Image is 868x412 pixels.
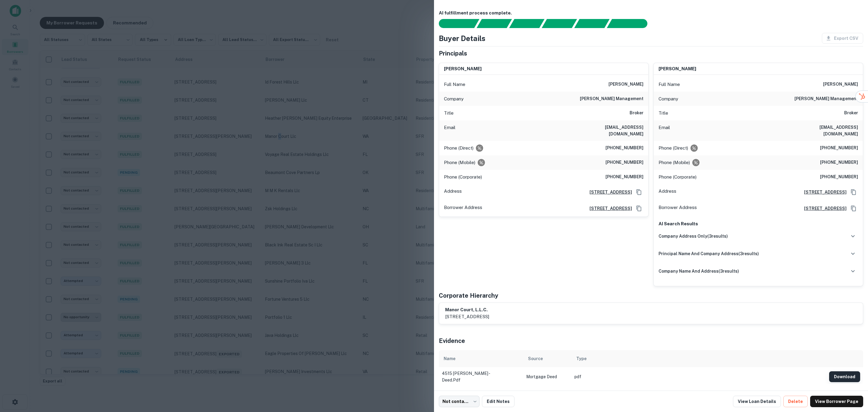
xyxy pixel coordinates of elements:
[659,124,670,137] p: Email
[439,10,863,17] h6: AI fulfillment process complete.
[445,306,489,313] h6: manor court, l.l.c.
[659,159,690,166] p: Phone (Mobile)
[799,189,847,195] a: [STREET_ADDRESS]
[659,188,676,197] p: Address
[571,124,643,137] h6: [EMAIL_ADDRESS][DOMAIN_NAME]
[838,364,868,393] iframe: Chat Widget
[820,173,858,181] h6: [PHONE_NUMBER]
[783,396,808,407] button: Delete
[444,65,482,72] h6: [PERSON_NAME]
[659,250,759,257] h6: principal name and company address ( 3 results)
[574,19,609,28] div: Principals found, still searching for contact information. This may take time...
[810,396,863,407] a: View Borrower Page
[444,173,482,181] p: Phone (Corporate)
[444,109,454,117] p: Title
[445,313,489,320] p: [STREET_ADDRESS]
[823,81,858,88] h6: [PERSON_NAME]
[794,95,858,103] h6: [PERSON_NAME] management
[849,204,858,213] button: Copy Address
[444,355,455,362] div: Name
[439,350,863,384] div: scrollable content
[659,268,739,274] h6: company name and address ( 3 results)
[690,144,698,152] div: Requests to not be contacted at this number
[439,49,467,58] h5: Principals
[523,350,571,367] th: Source
[659,95,678,103] p: Company
[528,355,543,362] div: Source
[630,109,643,117] h6: Broker
[439,350,523,367] th: Name
[571,350,826,367] th: Type
[829,371,860,382] button: Download
[659,220,858,227] p: AI Search Results
[659,81,680,88] p: Full Name
[439,367,523,386] td: 4515 [PERSON_NAME] - deed.pdf
[444,95,464,103] p: Company
[605,173,643,181] h6: [PHONE_NUMBER]
[482,396,514,407] button: Edit Notes
[542,19,577,28] div: Principals found, AI now looking for contact information...
[733,396,781,407] a: View Loan Details
[478,159,485,166] div: Requests to not be contacted at this number
[476,144,483,152] div: Requests to not be contacted at this number
[432,19,477,28] div: Sending borrower request to AI...
[786,124,858,137] h6: [EMAIL_ADDRESS][DOMAIN_NAME]
[849,188,858,197] button: Copy Address
[605,159,643,166] h6: [PHONE_NUMBER]
[659,233,728,239] h6: company address only ( 3 results)
[439,291,498,300] h5: Corporate Hierarchy
[799,205,847,212] a: [STREET_ADDRESS]
[659,204,697,213] p: Borrower Address
[444,188,462,197] p: Address
[580,95,643,103] h6: [PERSON_NAME] management
[439,336,465,345] h5: Evidence
[820,159,858,166] h6: [PHONE_NUMBER]
[444,81,465,88] p: Full Name
[585,205,632,212] a: [STREET_ADDRESS]
[844,109,858,117] h6: Broker
[444,124,455,137] p: Email
[659,173,697,181] p: Phone (Corporate)
[820,144,858,152] h6: [PHONE_NUMBER]
[571,367,826,386] td: pdf
[659,109,668,117] p: Title
[634,188,643,197] button: Copy Address
[476,19,512,28] div: Your request is received and processing...
[605,144,643,152] h6: [PHONE_NUMBER]
[439,33,486,44] h4: Buyer Details
[509,19,544,28] div: Documents found, AI parsing details...
[585,189,632,195] a: [STREET_ADDRESS]
[444,159,475,166] p: Phone (Mobile)
[659,144,688,152] p: Phone (Direct)
[692,159,700,166] div: Requests to not be contacted at this number
[609,81,643,88] h6: [PERSON_NAME]
[444,144,473,152] p: Phone (Direct)
[576,355,587,362] div: Type
[444,204,482,213] p: Borrower Address
[439,396,480,407] div: Not contacted
[659,65,696,72] h6: [PERSON_NAME]
[523,367,571,386] td: Mortgage Deed
[634,204,643,213] button: Copy Address
[607,19,655,28] div: AI fulfillment process complete.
